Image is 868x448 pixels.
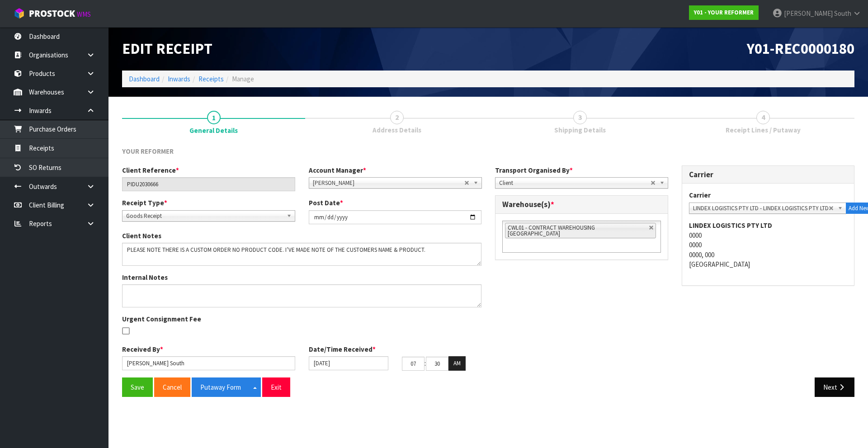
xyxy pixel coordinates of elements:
span: 2 [390,111,404,124]
span: LINDEX LOGISTICS PTY LTD - LINDEX LOGISTICS PTY LTD [693,203,829,214]
span: Y01-REC0000180 [747,39,854,58]
label: Client Reference [122,165,179,175]
label: Post Date [309,198,343,207]
button: Cancel [154,377,190,397]
label: Carrier [689,190,711,200]
span: Client [499,178,651,189]
button: Putaway Form [192,377,250,397]
label: Transport Organised By [495,165,573,175]
img: cube-alt.png [14,8,25,19]
span: [PERSON_NAME] [784,9,833,18]
input: HH [402,357,425,371]
span: 3 [573,111,587,124]
button: Exit [262,377,290,397]
span: Address Details [373,125,421,135]
label: Client Notes [122,231,161,241]
button: Next [815,377,854,397]
a: Y01 - YOUR REFORMER [689,5,759,20]
label: Received By [122,344,163,354]
a: Inwards [168,75,190,83]
span: Goods Receipt [126,211,283,222]
input: Date/Time received [309,356,388,370]
address: 0000 0000 0000, 000 [GEOGRAPHIC_DATA] [689,221,848,269]
span: Manage [232,75,254,83]
h3: Warehouse(s) [502,200,661,209]
label: Date/Time Received [309,344,376,354]
span: General Details [122,140,854,404]
small: WMS [77,10,91,19]
strong: Y01 - YOUR REFORMER [694,9,754,16]
span: South [834,9,851,18]
td: : [425,356,426,371]
span: CWL01 - CONTRACT WAREHOUSING [GEOGRAPHIC_DATA] [508,224,595,237]
span: Shipping Details [554,125,606,135]
span: 4 [756,111,770,124]
input: Client Reference [122,177,295,191]
a: Dashboard [129,75,160,83]
label: Urgent Consignment Fee [122,314,201,324]
button: Save [122,377,153,397]
span: Receipt Lines / Putaway [726,125,801,135]
span: General Details [189,126,238,135]
strong: LINDEX LOGISTICS PTY LTD [689,221,772,230]
label: Account Manager [309,165,366,175]
a: Receipts [198,75,224,83]
span: [PERSON_NAME] [313,178,464,189]
span: YOUR REFORMER [122,147,174,156]
span: Edit Receipt [122,39,212,58]
input: MM [426,357,448,371]
label: Internal Notes [122,273,168,282]
span: 1 [207,111,221,124]
label: Receipt Type [122,198,167,207]
span: ProStock [29,8,75,19]
button: AM [448,356,466,371]
h3: Carrier [689,170,848,179]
